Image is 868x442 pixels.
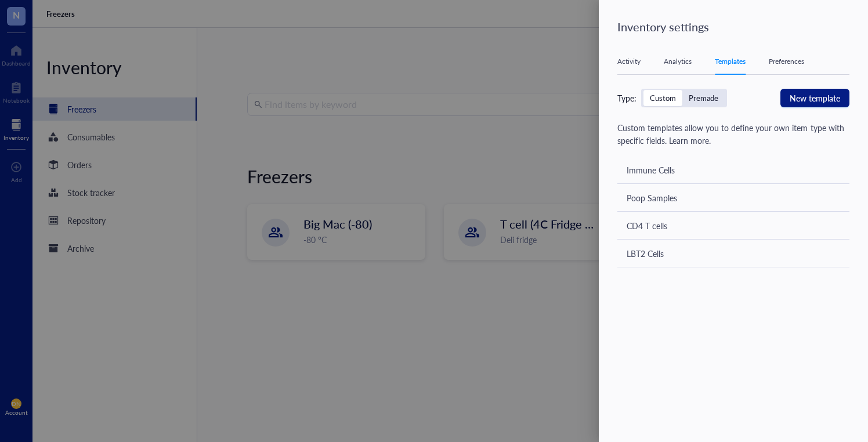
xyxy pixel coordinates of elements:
[627,164,675,176] div: Immune Cells
[769,56,804,67] div: Preferences
[617,19,854,35] div: Inventory settings
[617,56,641,67] div: Activity
[664,56,692,67] div: Analytics
[689,93,718,103] div: Premade
[780,89,849,107] button: New template
[790,92,840,104] span: New template
[682,90,725,106] div: Premade
[715,56,746,67] div: Templates
[643,90,682,106] div: Custom
[641,89,727,107] div: segmented control
[627,219,667,232] div: CD4 T cells
[617,92,636,104] div: Type:
[650,93,676,103] div: Custom
[627,247,664,260] div: LBT2 Cells
[669,135,711,146] a: Learn more.
[617,121,849,147] div: Custom templates allow you to define your own item type with specific fields.
[627,191,677,204] div: Poop Samples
